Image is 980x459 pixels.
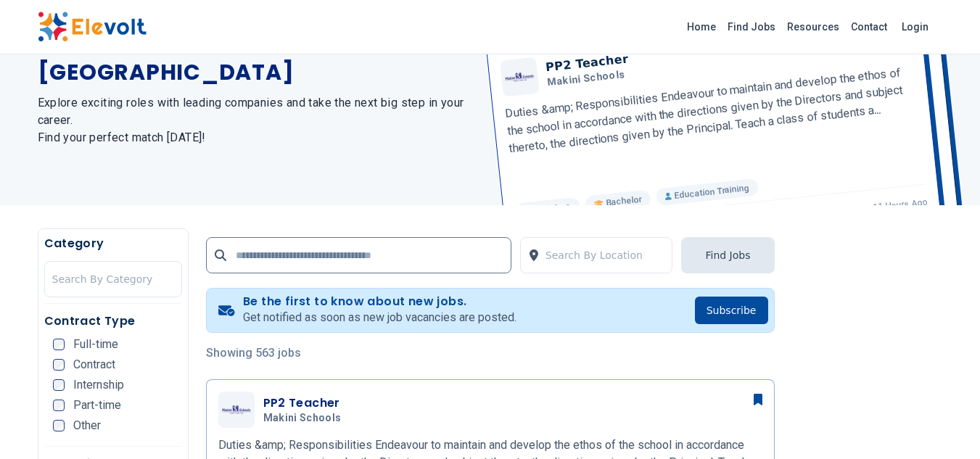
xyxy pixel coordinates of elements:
[53,359,65,371] input: Contract
[44,235,182,252] h5: Category
[38,94,473,146] h2: Explore exciting roles with leading companies and take the next big step in your career. Find you...
[681,237,774,273] button: Find Jobs
[893,12,937,41] a: Login
[681,15,722,38] a: Home
[73,379,124,391] span: Internship
[222,405,251,415] img: Makini Schools
[263,394,347,412] h3: PP2 Teacher
[73,400,121,411] span: Part-time
[263,412,342,425] span: Makini Schools
[53,420,65,431] input: Other
[781,15,845,38] a: Resources
[53,379,65,391] input: Internship
[73,339,118,350] span: Full-time
[243,294,516,309] h4: Be the first to know about new jobs.
[722,15,781,38] a: Find Jobs
[38,12,147,42] img: Elevolt
[73,359,115,371] span: Contract
[845,15,893,38] a: Contact
[695,297,768,324] button: Subscribe
[243,309,516,326] p: Get notified as soon as new job vacancies are posted.
[206,344,775,362] p: Showing 563 jobs
[53,339,65,350] input: Full-time
[44,313,182,330] h5: Contract Type
[53,400,65,411] input: Part-time
[73,420,101,431] span: Other
[38,33,473,86] h1: The Latest Jobs in [GEOGRAPHIC_DATA]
